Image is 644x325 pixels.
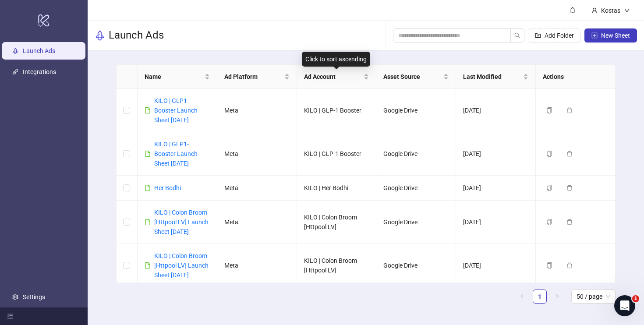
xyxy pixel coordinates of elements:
div: Click to sort ascending [302,52,370,67]
td: [DATE] [456,244,536,287]
a: KILO | GLP1-Booster Launch Sheet [DATE] [154,97,198,124]
li: Previous Page [515,290,529,304]
span: Last Modified [463,72,521,81]
h3: Launch Ads [109,28,164,42]
span: delete [566,262,573,268]
td: KILO | Colon Broom [Httpool LV] [297,244,377,287]
button: New Sheet [584,28,637,42]
span: delete [566,151,573,157]
span: plus-square [591,32,598,39]
span: file [145,107,151,113]
span: delete [566,185,573,191]
span: Ad Account [304,72,362,81]
li: Next Page [550,290,564,304]
td: KILO | Colon Broom [Httpool LV] [297,201,377,244]
button: right [550,290,564,304]
th: Ad Account [297,65,377,89]
span: copy [546,219,552,225]
span: menu-fold [7,313,13,319]
span: down [624,7,630,14]
span: Asset Source [383,72,442,81]
span: 50 / page [577,290,610,303]
span: file [145,151,151,157]
span: right [555,293,560,299]
span: Add Folder [545,32,574,39]
td: [DATE] [456,201,536,244]
td: [DATE] [456,176,536,201]
a: 1 [533,290,546,303]
iframe: Intercom live chat [614,295,635,316]
a: Her Bodhi [154,184,181,191]
th: Last Modified [456,65,536,89]
td: Meta [217,176,297,201]
td: Google Drive [376,244,456,287]
span: file [145,185,151,191]
li: 1 [533,290,547,304]
span: file [145,262,151,268]
span: search [514,32,520,39]
th: Ad Platform [217,65,297,89]
span: copy [546,151,552,157]
a: Launch Ads [23,47,55,54]
td: [DATE] [456,132,536,176]
td: Google Drive [376,89,456,132]
span: copy [546,185,552,191]
span: left [520,293,525,299]
span: delete [566,107,573,113]
td: Meta [217,132,297,176]
span: bell [570,7,576,13]
td: KILO | Her Bodhi [297,176,377,201]
td: KILO | GLP-1 Booster [297,132,377,176]
th: Actions [536,65,616,89]
a: KILO | GLP1-Booster Launch Sheet [DATE] [154,141,198,167]
td: Meta [217,201,297,244]
a: KILO | Colon Broom [Httpool LV] Launch Sheet [DATE] [154,209,209,235]
button: left [515,290,529,304]
button: Add Folder [528,28,581,42]
td: KILO | GLP-1 Booster [297,89,377,132]
span: rocket [95,30,105,41]
span: delete [566,219,573,225]
span: copy [546,107,552,113]
th: Asset Source [376,65,456,89]
td: Meta [217,89,297,132]
span: Name [145,72,203,81]
span: file [145,219,151,225]
span: user [591,7,598,14]
th: Name [138,65,217,89]
span: New Sheet [601,32,630,39]
span: copy [546,262,552,268]
a: KILO | Colon Broom [Httpool LV] Launch Sheet [DATE] [154,252,209,279]
a: Integrations [23,68,56,75]
td: Meta [217,244,297,287]
a: Settings [23,293,45,300]
td: Google Drive [376,132,456,176]
span: Ad Platform [224,72,283,81]
span: 1 [632,295,639,302]
div: Page Size [571,290,616,304]
td: Google Drive [376,176,456,201]
td: [DATE] [456,89,536,132]
span: folder-add [535,32,541,39]
td: Google Drive [376,201,456,244]
div: Kostas [598,6,624,15]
